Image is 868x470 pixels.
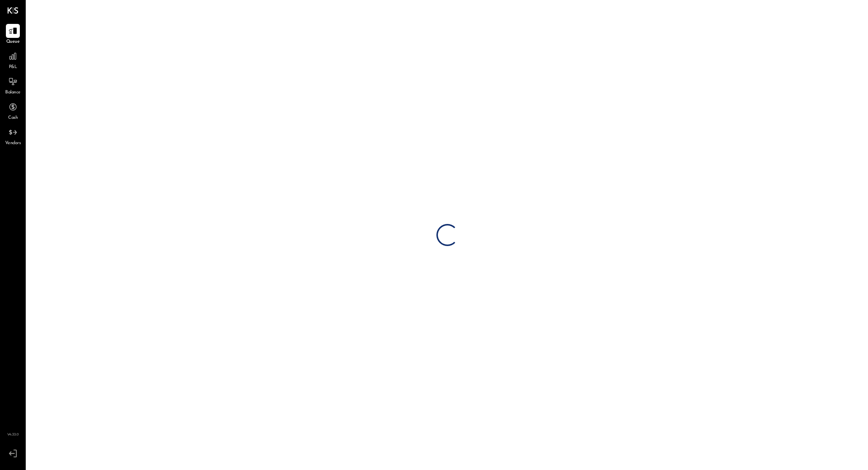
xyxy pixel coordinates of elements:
a: P&L [0,49,25,71]
span: Balance [5,89,21,96]
a: Cash [0,100,25,121]
a: Balance [0,75,25,96]
a: Vendors [0,125,25,147]
span: P&L [9,64,17,71]
span: Cash [8,115,18,121]
a: Queue [0,24,25,45]
span: Queue [6,39,20,45]
span: Vendors [5,140,21,147]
